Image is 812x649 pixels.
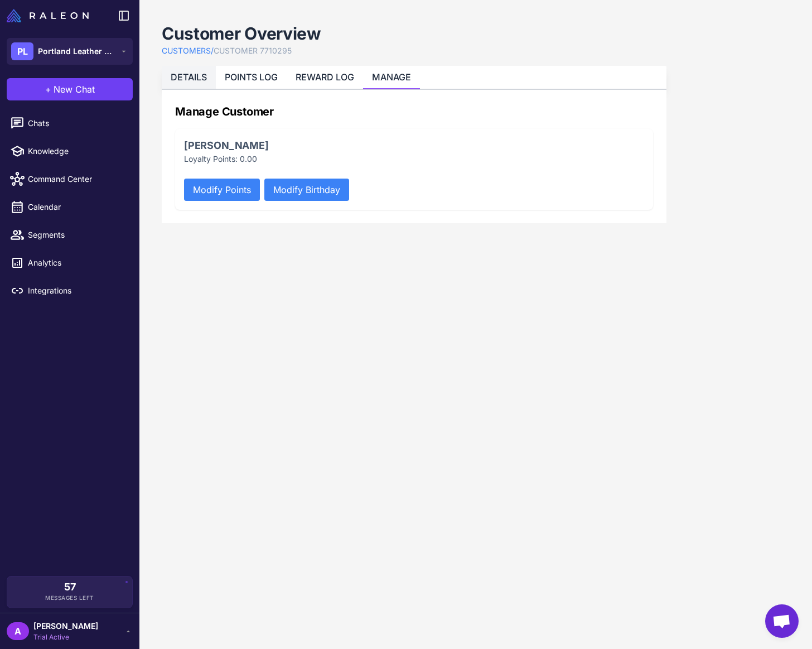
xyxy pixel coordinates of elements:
a: CUSTOMER 7710295 [214,45,292,57]
div: PL [11,42,33,60]
button: PLPortland Leather Goods [7,38,133,65]
a: REWARD LOG [296,71,354,83]
a: Chats [4,112,135,135]
span: [PERSON_NAME] [33,620,98,632]
a: DETAILS [171,71,207,83]
span: Analytics [28,257,126,269]
p: Loyalty Points: 0.00 [184,153,644,165]
span: Segments [28,229,126,241]
span: Knowledge [28,145,126,157]
a: Analytics [4,251,135,275]
a: CUSTOMERS/ [162,45,214,57]
h1: Customer Overview [162,22,321,45]
span: Command Center [28,173,126,185]
span: Trial Active [33,632,98,642]
a: POINTS LOG [225,71,278,83]
span: Calendar [28,201,126,213]
img: Raleon Logo [7,9,89,22]
a: Open chat [765,604,799,638]
span: Messages Left [45,594,94,602]
span: Chats [28,117,126,129]
span: New Chat [54,83,95,96]
div: A [7,622,29,640]
button: Modify Points [184,179,260,201]
a: Segments [4,223,135,247]
button: +New Chat [7,78,133,100]
button: Modify Birthday [264,179,349,201]
a: Calendar [4,195,135,219]
h3: [PERSON_NAME] [184,138,644,153]
a: Integrations [4,279,135,302]
a: Knowledge [4,140,135,163]
span: / [211,46,214,55]
span: Portland Leather Goods [38,45,116,57]
a: MANAGE [372,71,411,83]
span: + [45,83,51,96]
span: Integrations [28,285,126,297]
a: Command Center [4,167,135,191]
span: 57 [64,582,76,592]
h2: Manage Customer [175,103,653,120]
